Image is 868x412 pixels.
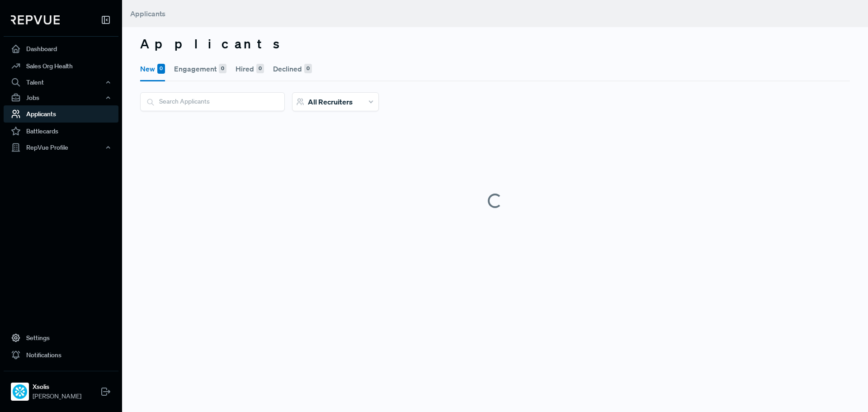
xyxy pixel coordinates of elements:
img: RepVue [11,15,60,24]
div: 0 [219,64,226,74]
button: Talent [4,75,118,90]
span: [PERSON_NAME] [33,392,81,401]
button: New0 [140,56,165,81]
input: Search Applicants [141,93,284,110]
div: 0 [256,64,264,74]
div: 0 [157,64,165,74]
h3: Applicants [140,36,850,52]
span: All Recruiters [308,97,353,106]
a: Settings [4,329,118,346]
a: Notifications [4,346,118,364]
div: 0 [304,64,312,74]
button: RepVue Profile [4,140,118,155]
img: Xsolis [13,384,27,399]
a: Sales Org Health [4,57,118,75]
button: Hired0 [236,56,264,81]
button: Jobs [4,90,118,105]
button: Engagement0 [174,56,226,81]
a: XsolisXsolis[PERSON_NAME] [4,371,118,405]
a: Dashboard [4,40,118,57]
strong: Xsolis [33,382,81,392]
button: Declined0 [273,56,312,81]
a: Applicants [4,105,118,123]
a: Battlecards [4,123,118,140]
span: Applicants [130,9,165,18]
